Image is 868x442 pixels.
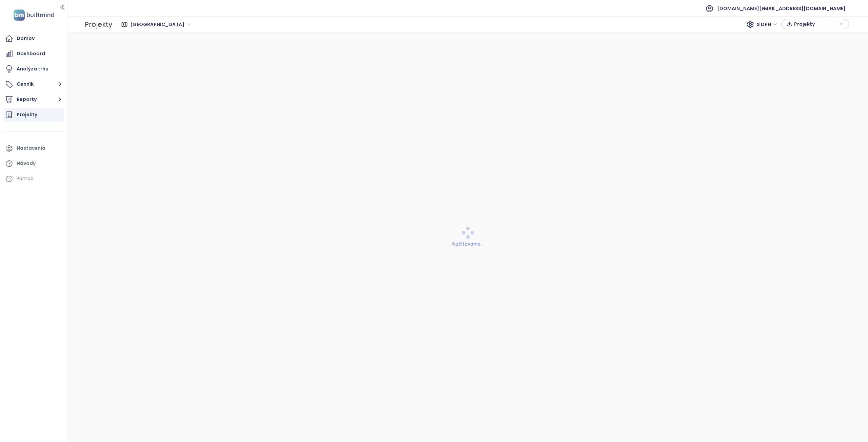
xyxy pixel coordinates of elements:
[3,93,64,106] button: Reporty
[3,32,64,45] a: Domov
[17,159,36,168] div: Návody
[72,240,864,248] div: Načítavanie...
[17,34,35,43] div: Domov
[3,62,64,76] a: Analýza trhu
[3,78,64,91] button: Cenník
[794,19,838,29] span: Projekty
[17,110,37,119] div: Projekty
[757,19,777,29] span: S DPH
[130,19,191,29] span: East Flanders
[3,142,64,155] a: Nastavenia
[12,8,56,22] img: logo
[85,18,112,31] div: Projekty
[717,0,846,17] span: [DOMAIN_NAME][EMAIL_ADDRESS][DOMAIN_NAME]
[3,108,64,122] a: Projekty
[17,174,34,183] div: Pomoc
[3,172,64,186] div: Pomoc
[17,65,48,73] div: Analýza trhu
[3,47,64,61] a: Dashboard
[17,49,45,58] div: Dashboard
[3,157,64,170] a: Návody
[785,19,845,29] div: button
[17,144,45,152] div: Nastavenia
